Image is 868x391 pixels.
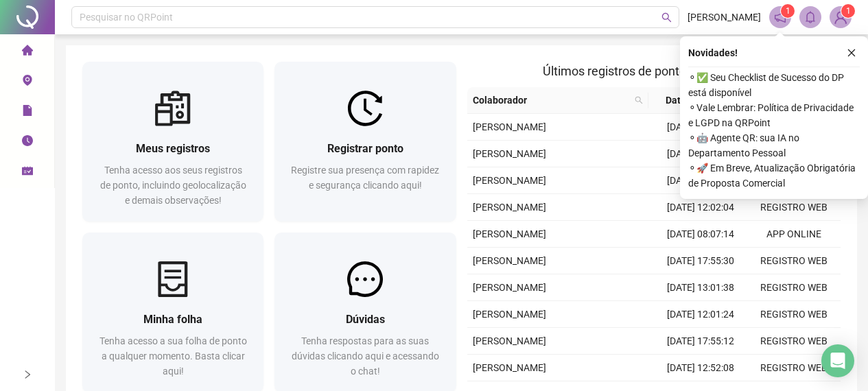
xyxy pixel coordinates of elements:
[804,11,817,23] span: bell
[473,282,546,293] span: [PERSON_NAME]
[543,64,764,78] span: Últimos registros de ponto sincronizados
[635,96,643,104] span: search
[654,114,747,141] td: [DATE] 08:03:27
[654,141,747,167] td: [DATE] 17:57:30
[473,121,546,132] span: [PERSON_NAME]
[747,301,841,328] td: REGISTRO WEB
[688,161,860,191] span: ⚬ 🚀 Em Breve, Atualização Obrigatória de Proposta Comercial
[821,344,854,377] div: Open Intercom Messenger
[327,142,403,155] span: Registrar ponto
[846,6,851,16] span: 1
[473,335,546,346] span: [PERSON_NAME]
[841,4,855,18] sup: Atualize o seu contato no menu Meus Dados
[136,142,210,155] span: Meus registros
[688,130,860,161] span: ⚬ 🤖 Agente QR: sua IA no Departamento Pessoal
[473,362,546,373] span: [PERSON_NAME]
[274,62,456,222] a: Registrar pontoRegistre sua presença com rapidez e segurança clicando aqui!
[654,167,747,194] td: [DATE] 12:59:55
[346,313,385,326] span: Dúvidas
[847,48,856,58] span: close
[747,194,841,221] td: REGISTRO WEB
[473,202,546,213] span: [PERSON_NAME]
[473,148,546,159] span: [PERSON_NAME]
[654,355,747,381] td: [DATE] 12:52:08
[473,255,546,266] span: [PERSON_NAME]
[22,69,33,96] span: environment
[830,7,851,27] img: 84753
[688,100,860,130] span: ⚬ Vale Lembrar: Política de Privacidade e LGPD na QRPoint
[22,129,33,156] span: clock-circle
[473,175,546,186] span: [PERSON_NAME]
[654,221,747,248] td: [DATE] 08:07:14
[747,355,841,381] td: REGISTRO WEB
[747,274,841,301] td: REGISTRO WEB
[473,309,546,320] span: [PERSON_NAME]
[292,335,439,377] span: Tenha respostas para as suas dúvidas clicando aqui e acessando o chat!
[786,6,790,16] span: 1
[23,370,32,379] span: right
[22,159,33,187] span: schedule
[654,248,747,274] td: [DATE] 17:55:30
[473,93,630,108] span: Colaborador
[654,274,747,301] td: [DATE] 13:01:38
[22,38,33,66] span: home
[747,328,841,355] td: REGISTRO WEB
[654,194,747,221] td: [DATE] 12:02:04
[747,221,841,248] td: APP ONLINE
[99,335,247,377] span: Tenha acesso a sua folha de ponto a qualquer momento. Basta clicar aqui!
[654,93,723,108] span: Data/Hora
[291,165,439,191] span: Registre sua presença com rapidez e segurança clicando aqui!
[688,70,860,100] span: ⚬ ✅ Seu Checklist de Sucesso do DP está disponível
[632,90,646,110] span: search
[654,328,747,355] td: [DATE] 17:55:12
[648,87,739,114] th: Data/Hora
[774,11,786,23] span: notification
[22,99,33,126] span: file
[688,45,738,60] span: Novidades !
[82,62,263,222] a: Meus registrosTenha acesso aos seus registros de ponto, incluindo geolocalização e demais observa...
[143,313,202,326] span: Minha folha
[747,248,841,274] td: REGISTRO WEB
[688,10,761,25] span: [PERSON_NAME]
[473,228,546,239] span: [PERSON_NAME]
[100,165,246,206] span: Tenha acesso aos seus registros de ponto, incluindo geolocalização e demais observações!
[781,4,795,18] sup: 1
[654,301,747,328] td: [DATE] 12:01:24
[661,12,672,23] span: search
